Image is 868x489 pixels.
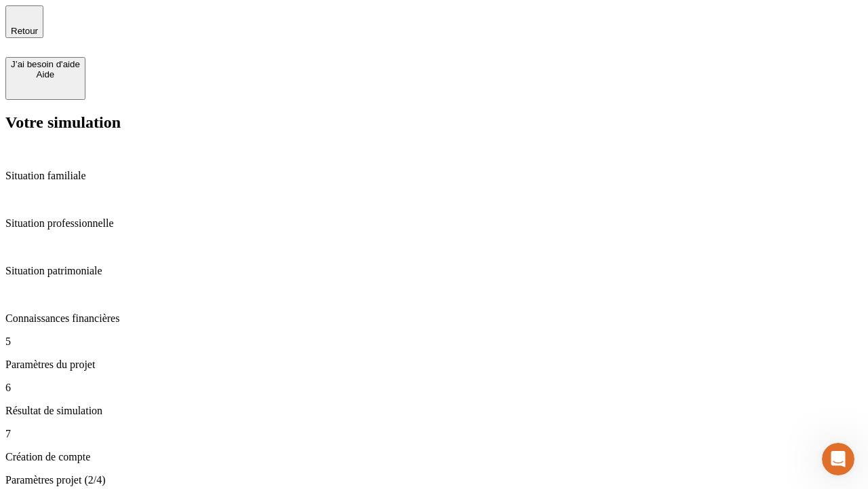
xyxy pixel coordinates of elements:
p: Situation familiale [5,170,863,182]
button: J’ai besoin d'aideAide [5,57,85,100]
iframe: Intercom live chat [822,443,854,475]
button: Retour [5,5,43,38]
p: Création de compte [5,451,863,463]
p: 6 [5,382,863,394]
p: Connaissances financières [5,312,863,325]
h2: Votre simulation [5,113,863,132]
span: Retour [11,26,38,36]
p: Paramètres du projet [5,359,863,371]
p: 7 [5,428,863,440]
p: Situation patrimoniale [5,265,863,277]
div: Aide [11,69,80,79]
p: 5 [5,336,863,348]
div: J’ai besoin d'aide [11,59,80,69]
p: Paramètres projet (2/4) [5,474,863,486]
p: Situation professionnelle [5,217,863,230]
p: Résultat de simulation [5,405,863,417]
